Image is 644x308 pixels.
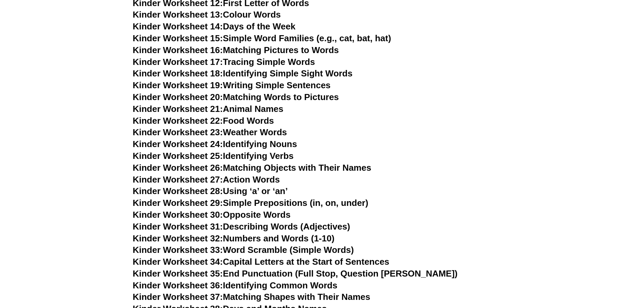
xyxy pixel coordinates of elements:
[133,210,223,220] span: Kinder Worksheet 30:
[133,45,339,55] a: Kinder Worksheet 16:Matching Pictures to Words
[133,116,223,126] span: Kinder Worksheet 22:
[133,174,280,185] a: Kinder Worksheet 27:Action Words
[133,80,223,90] span: Kinder Worksheet 19:
[133,257,223,267] span: Kinder Worksheet 34:
[133,198,223,208] span: Kinder Worksheet 29:
[133,233,223,243] span: Kinder Worksheet 32:
[133,57,315,67] a: Kinder Worksheet 17:Tracing Simple Words
[133,68,353,78] a: Kinder Worksheet 18:Identifying Simple Sight Words
[133,9,223,20] span: Kinder Worksheet 13:
[133,198,368,208] a: Kinder Worksheet 29:Simple Prepositions (in, on, under)
[133,45,223,55] span: Kinder Worksheet 16:
[133,139,223,149] span: Kinder Worksheet 24:
[133,104,284,114] a: Kinder Worksheet 21:Animal Names
[133,292,223,302] span: Kinder Worksheet 37:
[133,116,274,126] a: Kinder Worksheet 22:Food Words
[133,257,389,267] a: Kinder Worksheet 34:Capital Letters at the Start of Sentences
[133,280,337,290] a: Kinder Worksheet 36:Identifying Common Words
[133,104,223,114] span: Kinder Worksheet 21:
[133,80,331,90] a: Kinder Worksheet 19:Writing Simple Sentences
[133,292,371,302] a: Kinder Worksheet 37:Matching Shapes with Their Names
[133,68,223,78] span: Kinder Worksheet 18:
[133,127,287,137] a: Kinder Worksheet 23:Weather Words
[133,233,335,243] a: Kinder Worksheet 32:Numbers and Words (1-10)
[133,268,458,279] a: Kinder Worksheet 35:End Punctuation (Full Stop, Question [PERSON_NAME])
[133,92,339,102] a: Kinder Worksheet 20:Matching Words to Pictures
[133,57,223,67] span: Kinder Worksheet 17:
[133,92,223,102] span: Kinder Worksheet 20:
[133,139,297,149] a: Kinder Worksheet 24:Identifying Nouns
[531,232,644,308] iframe: Chat Widget
[133,21,295,31] a: Kinder Worksheet 14:Days of the Week
[133,127,223,137] span: Kinder Worksheet 23:
[133,221,350,232] a: Kinder Worksheet 31:Describing Words (Adjectives)
[133,151,294,161] a: Kinder Worksheet 25:Identifying Verbs
[133,186,288,196] a: Kinder Worksheet 28:Using ‘a’ or ‘an’
[133,221,223,232] span: Kinder Worksheet 31:
[133,151,223,161] span: Kinder Worksheet 25:
[133,163,372,173] a: Kinder Worksheet 26:Matching Objects with Their Names
[133,210,291,220] a: Kinder Worksheet 30:Opposite Words
[133,268,223,279] span: Kinder Worksheet 35:
[133,186,223,196] span: Kinder Worksheet 28:
[133,33,223,43] span: Kinder Worksheet 15:
[133,163,223,173] span: Kinder Worksheet 26:
[133,9,281,20] a: Kinder Worksheet 13:Colour Words
[133,21,223,31] span: Kinder Worksheet 14:
[133,33,391,43] a: Kinder Worksheet 15:Simple Word Families (e.g., cat, bat, hat)
[133,245,354,255] a: Kinder Worksheet 33:Word Scramble (Simple Words)
[133,174,223,185] span: Kinder Worksheet 27:
[133,245,223,255] span: Kinder Worksheet 33:
[133,280,223,290] span: Kinder Worksheet 36:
